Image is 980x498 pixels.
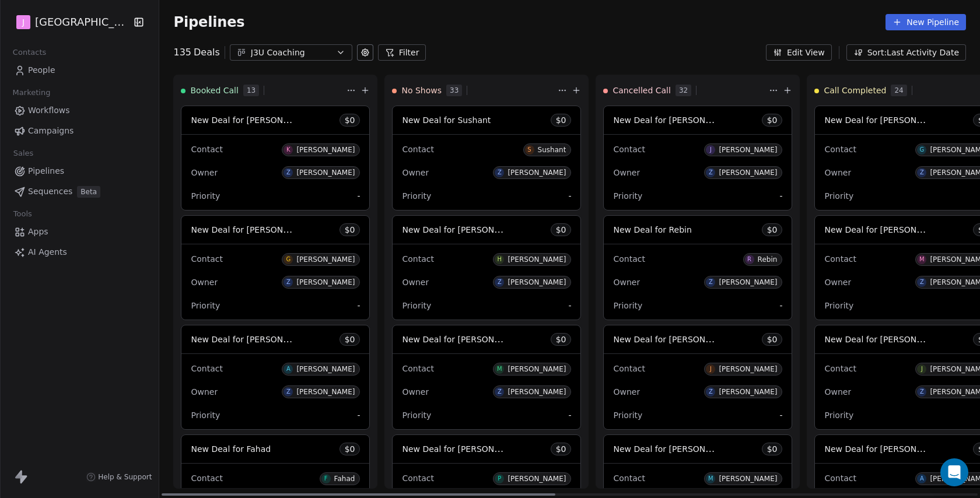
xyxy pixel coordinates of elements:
[28,185,72,198] span: Sequences
[824,224,947,235] span: New Deal for [PERSON_NAME]
[779,409,782,421] span: -
[173,14,244,30] span: Pipelines
[498,255,502,264] div: H
[8,84,55,101] span: Marketing
[568,300,571,311] span: -
[613,145,645,154] span: Contact
[9,243,149,262] a: AI Agents
[98,472,152,482] span: Help & Support
[767,334,778,345] span: $ 0
[556,114,566,126] span: $ 0
[919,255,925,264] div: M
[719,169,777,177] div: [PERSON_NAME]
[402,168,429,177] span: Owner
[568,409,571,421] span: -
[885,14,966,30] button: New Pipeline
[181,75,344,106] div: Booked Call13
[402,254,433,264] span: Contact
[191,114,314,125] span: New Deal for [PERSON_NAME]
[286,255,291,264] div: G
[402,278,429,287] span: Owner
[766,44,832,61] button: Edit View
[613,301,642,310] span: Priority
[498,168,502,177] div: Z
[508,278,566,286] div: [PERSON_NAME]
[824,191,853,201] span: Priority
[324,474,328,483] div: F
[345,443,355,455] span: $ 0
[181,215,370,320] div: New Deal for [PERSON_NAME]$0ContactG[PERSON_NAME]OwnerZ[PERSON_NAME]Priority-
[9,162,149,181] a: Pipelines
[824,254,856,264] span: Contact
[345,334,355,345] span: $ 0
[8,205,37,223] span: Tools
[286,145,290,155] div: K
[345,224,355,236] span: $ 0
[8,44,51,61] span: Contacts
[556,334,566,345] span: $ 0
[194,45,220,59] span: Deals
[709,168,713,177] div: Z
[920,474,924,483] div: A
[556,224,566,236] span: $ 0
[613,254,645,264] span: Contact
[675,85,691,96] span: 32
[402,387,429,397] span: Owner
[181,106,370,211] div: New Deal for [PERSON_NAME]$0ContactK[PERSON_NAME]OwnerZ[PERSON_NAME]Priority-
[402,191,431,201] span: Priority
[891,85,907,96] span: 24
[508,388,566,396] div: [PERSON_NAME]
[191,474,222,483] span: Contact
[28,125,73,137] span: Campaigns
[286,168,290,177] div: Z
[921,364,923,374] div: J
[334,475,355,483] div: Fahad
[402,474,433,483] span: Contact
[779,300,782,311] span: -
[191,145,222,154] span: Contact
[173,45,219,59] div: 135
[527,145,531,155] div: S
[357,409,360,421] span: -
[814,75,978,106] div: Call Completed24
[14,12,126,32] button: J[GEOGRAPHIC_DATA]
[9,61,149,80] a: People
[920,278,924,287] div: Z
[296,169,355,177] div: [PERSON_NAME]
[613,411,642,420] span: Priority
[402,411,431,420] span: Priority
[190,85,238,96] span: Booked Call
[77,186,100,198] span: Beta
[402,334,525,345] span: New Deal for [PERSON_NAME]
[357,300,360,311] span: -
[538,146,566,154] div: Sushant
[824,168,851,177] span: Owner
[940,458,968,486] div: Open Intercom Messenger
[920,145,925,155] div: G
[86,472,152,482] a: Help & Support
[613,387,640,397] span: Owner
[824,278,851,287] span: Owner
[181,325,370,430] div: New Deal for [PERSON_NAME]$0ContactA[PERSON_NAME]OwnerZ[PERSON_NAME]Priority-
[296,278,355,286] div: [PERSON_NAME]
[296,255,355,264] div: [PERSON_NAME]
[613,278,640,287] span: Owner
[498,278,502,287] div: Z
[613,364,645,373] span: Contact
[613,168,640,177] span: Owner
[286,387,290,397] div: Z
[191,411,220,420] span: Priority
[719,146,777,154] div: [PERSON_NAME]
[402,224,525,235] span: New Deal for [PERSON_NAME]
[392,325,581,430] div: New Deal for [PERSON_NAME]$0ContactM[PERSON_NAME]OwnerZ[PERSON_NAME]Priority-
[824,145,856,154] span: Contact
[9,182,149,201] a: SequencesBeta
[402,115,491,125] span: New Deal for Sushant
[296,365,355,373] div: [PERSON_NAME]
[603,325,792,430] div: New Deal for [PERSON_NAME]$0ContactJ[PERSON_NAME]OwnerZ[PERSON_NAME]Priority-
[498,387,502,397] div: Z
[824,301,853,310] span: Priority
[824,114,947,125] span: New Deal for [PERSON_NAME]
[824,85,886,96] span: Call Completed
[556,443,566,455] span: $ 0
